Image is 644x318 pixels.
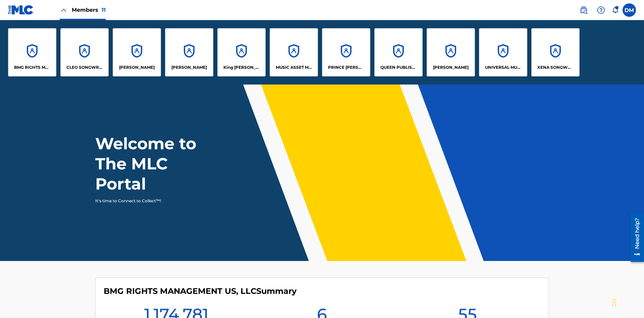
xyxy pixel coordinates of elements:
div: Drag [612,293,616,313]
a: AccountsCLEO SONGWRITER [60,28,109,76]
a: AccountsQUEEN PUBLISHA [374,28,423,76]
iframe: Resource Center [625,210,644,265]
p: PRINCE MCTESTERSON [328,64,365,70]
img: search [580,6,588,14]
p: MUSIC ASSET MANAGEMENT (MAM) [276,64,312,70]
p: ELVIS COSTELLO [119,64,155,70]
img: help [597,6,605,14]
p: XENA SONGWRITER [537,64,574,70]
a: Accounts[PERSON_NAME] [113,28,161,76]
p: QUEEN PUBLISHA [380,64,417,70]
a: AccountsPRINCE [PERSON_NAME] [322,28,370,76]
a: AccountsBMG RIGHTS MANAGEMENT US, LLC [8,28,56,76]
p: BMG RIGHTS MANAGEMENT US, LLC [14,64,51,70]
span: Members [72,6,106,14]
p: UNIVERSAL MUSIC PUB GROUP [485,64,522,70]
h4: BMG RIGHTS MANAGEMENT US, LLC [104,286,297,296]
img: MLC Logo [8,5,34,15]
a: Accounts[PERSON_NAME] [165,28,213,76]
a: AccountsUNIVERSAL MUSIC PUB GROUP [479,28,527,76]
img: Close [60,6,68,14]
span: 11 [102,7,106,13]
iframe: Chat Widget [610,286,644,318]
div: Notifications [612,7,619,13]
p: RONALD MCTESTERSON [433,64,469,70]
a: Public Search [577,3,590,17]
p: King McTesterson [223,64,260,70]
h1: Welcome to The MLC Portal [95,134,221,194]
a: AccountsMUSIC ASSET MANAGEMENT (MAM) [270,28,318,76]
p: CLEO SONGWRITER [66,64,103,70]
p: It's time to Connect to Collect™! [95,198,212,204]
p: EYAMA MCSINGER [171,64,207,70]
div: User Menu [623,3,636,17]
a: AccountsKing [PERSON_NAME] [217,28,266,76]
div: Help [594,3,608,17]
a: Accounts[PERSON_NAME] [427,28,475,76]
a: AccountsXENA SONGWRITER [531,28,580,76]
